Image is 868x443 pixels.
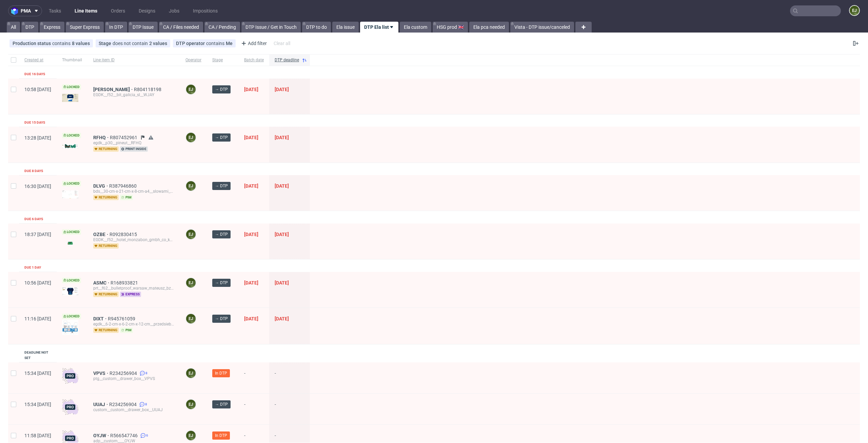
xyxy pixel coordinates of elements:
span: UUAJ [93,402,109,407]
span: does not contain [113,41,149,46]
a: RFHQ [93,135,110,140]
span: pim [120,195,133,200]
span: [DATE] [275,280,289,286]
div: ptg__custom__drawer_box__VPVS [93,376,175,381]
div: Due 16 days [24,71,45,77]
span: [DATE] [244,232,258,237]
a: 6 [139,433,148,438]
span: [DATE] [275,183,289,189]
span: [DATE] [244,280,258,286]
a: DTP Issue / Get in Touch [241,22,301,33]
span: [DATE] [244,135,258,140]
span: 6 [146,433,148,438]
figcaption: EJ [186,133,196,142]
span: 8 [145,371,147,376]
div: egdk__p30__pineut__RFHQ [93,140,175,146]
a: R804118198 [134,87,163,92]
div: Deadline not set [24,350,51,361]
a: Impositions [189,5,222,16]
a: R945761059 [108,316,137,321]
a: R092830415 [110,232,138,237]
figcaption: EJ [186,400,196,409]
a: Designs [135,5,159,16]
span: → DTP [215,134,228,141]
span: → DTP [215,280,228,286]
img: pro-icon.017ec5509f39f3e742e3.png [62,399,78,415]
span: 11:58 [DATE] [24,433,51,438]
a: In DTP [105,22,127,33]
span: returning [93,195,119,200]
a: HSG prod 🇬🇧 [433,22,468,33]
a: OZBE [93,232,110,237]
span: returning [93,146,119,152]
span: Locked [62,181,81,186]
span: Stage [212,57,233,63]
span: DLVG [93,183,109,189]
figcaption: EJ [186,85,196,94]
img: data [62,320,78,335]
span: ASMC [93,280,111,286]
span: [DATE] [275,87,289,92]
a: R168933821 [111,280,139,286]
a: R807452961 [110,135,139,140]
span: contains [206,41,226,46]
figcaption: EJ [186,368,196,378]
a: Ela issue [332,22,359,33]
div: EGDK__f52__bit_galicia_sl__WJAY [93,92,175,98]
figcaption: EJ [186,314,196,323]
span: [DATE] [244,183,258,189]
a: Super Express [66,22,104,33]
figcaption: EJ [186,230,196,239]
span: contains [52,41,72,46]
span: 13:28 [DATE] [24,135,51,141]
a: Jobs [165,5,183,16]
figcaption: EJ [186,431,196,440]
span: Line item ID [93,57,175,63]
a: Orders [107,5,129,16]
a: [PERSON_NAME] [93,87,134,92]
span: pma [21,8,31,13]
span: 16:30 [DATE] [24,184,51,189]
button: pma [8,5,42,16]
img: version_two_editor_design.png [62,190,78,198]
a: OYJW [93,433,110,438]
span: → DTP [215,316,228,322]
span: - [244,402,264,416]
span: Locked [62,314,81,319]
a: R234256904 [110,371,138,376]
span: DTP operator [176,41,206,46]
span: [DATE] [244,87,258,92]
img: version_two_editor_design.png [62,144,78,148]
a: All [7,22,20,33]
span: Batch date [244,57,264,63]
img: logo [11,7,21,15]
span: pim [120,328,133,333]
span: R387946860 [109,183,138,189]
span: returning [93,292,119,297]
span: → DTP [215,401,228,407]
span: print inside [120,146,148,152]
div: 8 values [72,41,90,46]
span: → DTP [215,231,228,237]
span: 18:37 [DATE] [24,232,51,237]
span: - [244,371,264,385]
span: Thumbnail [62,57,82,63]
div: Me [226,41,233,46]
span: DTP deadline [275,57,299,63]
span: 10:58 [DATE] [24,87,51,92]
a: CA / Files needed [159,22,203,33]
img: version_two_editor_design.png [62,287,78,296]
div: 2 values [149,41,167,46]
span: [DATE] [275,232,289,237]
div: Add filter [238,38,268,49]
span: express [120,292,141,297]
a: VPVS [93,371,110,376]
figcaption: EJ [850,6,859,15]
span: Locked [62,278,81,283]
